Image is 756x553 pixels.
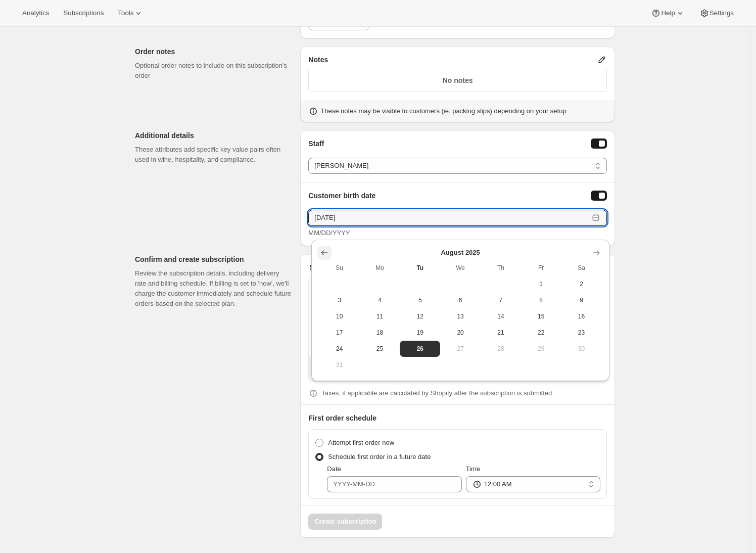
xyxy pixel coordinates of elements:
[485,264,517,272] span: Th
[135,61,292,81] p: Optional order notes to include on this subscription's order
[320,106,566,116] p: These notes may be visible to customers (ie. packing slips) depending on your setup
[440,260,481,276] th: Wednesday
[319,341,360,357] button: Sunday August 24 2025
[444,345,477,353] span: 27
[565,312,598,320] span: 16
[525,280,557,288] span: 1
[661,9,675,17] span: Help
[525,264,557,272] span: Fr
[360,260,400,276] th: Monday
[521,341,561,357] button: Friday August 29 2025
[710,9,734,17] span: Settings
[308,229,350,237] span: MM/DD/YYYY
[400,325,440,341] button: Tuesday August 19 2025
[118,9,133,17] span: Tools
[323,312,356,320] span: 10
[308,191,375,202] span: Customer birth date
[112,6,150,20] button: Tools
[327,465,341,473] span: Date
[400,341,440,357] button: Today Tuesday August 26 2025
[319,357,360,373] button: Sunday August 31 2025
[57,6,110,20] button: Subscriptions
[565,280,598,288] span: 2
[404,329,436,337] span: 19
[328,439,394,446] span: Attempt first order now
[16,6,55,20] button: Analytics
[561,260,602,276] th: Saturday
[364,296,396,304] span: 4
[400,292,440,308] button: Tuesday August 5 2025
[308,55,328,65] span: Notes
[521,325,561,341] button: Friday August 22 2025
[22,9,49,17] span: Analytics
[328,453,431,460] span: Schedule first order in a future date
[521,292,561,308] button: Friday August 8 2025
[440,308,481,325] button: Wednesday August 13 2025
[521,276,561,292] button: Friday August 1 2025
[521,308,561,325] button: Friday August 15 2025
[565,345,598,353] span: 30
[645,6,691,20] button: Help
[561,292,602,308] button: Saturday August 9 2025
[481,260,521,276] th: Thursday
[308,139,324,150] span: Staff
[561,308,602,325] button: Saturday August 16 2025
[360,308,400,325] button: Monday August 11 2025
[481,325,521,341] button: Thursday August 21 2025
[135,130,292,141] p: Additional details
[327,476,461,492] input: YYYY-MM-DD
[135,254,292,264] p: Confirm and create subscription
[481,341,521,357] button: Thursday August 28 2025
[525,296,557,304] span: 8
[525,329,557,337] span: 22
[440,292,481,308] button: Wednesday August 6 2025
[364,329,396,337] span: 18
[400,308,440,325] button: Tuesday August 12 2025
[323,345,356,353] span: 24
[321,388,552,398] p: Taxes, if applicable are calculated by Shopify after the subscription is submitted
[561,325,602,341] button: Saturday August 23 2025
[565,296,598,304] span: 9
[135,145,292,165] p: These attributes add specific key value pairs often used in wine, hospitality, and compliance.
[404,345,436,353] span: 26
[317,246,332,260] button: Show previous month, July 2025
[565,264,598,272] span: Sa
[444,329,477,337] span: 20
[485,296,517,304] span: 7
[444,264,477,272] span: We
[444,312,477,320] span: 13
[63,9,104,17] span: Subscriptions
[323,329,356,337] span: 17
[364,264,396,272] span: Mo
[485,329,517,337] span: 21
[521,260,561,276] th: Friday
[693,6,740,20] button: Settings
[308,413,607,423] p: First order schedule
[525,312,557,320] span: 15
[440,325,481,341] button: Wednesday August 20 2025
[323,361,356,369] span: 31
[561,341,602,357] button: Saturday August 30 2025
[319,260,360,276] th: Sunday
[591,191,607,201] button: Birthday Selector
[591,139,607,149] button: Staff Selector
[360,292,400,308] button: Monday August 4 2025
[481,292,521,308] button: Thursday August 7 2025
[565,329,598,337] span: 23
[319,308,360,325] button: Sunday August 10 2025
[135,268,292,309] p: Review the subscription details, including delivery rate and billing schedule. If billing is set ...
[135,47,292,57] p: Order notes
[404,264,436,272] span: Tu
[466,465,480,473] span: Time
[360,341,400,357] button: Monday August 25 2025
[323,296,356,304] span: 3
[319,292,360,308] button: Sunday August 3 2025
[444,296,477,304] span: 6
[364,345,396,353] span: 25
[404,312,436,320] span: 12
[485,345,517,353] span: 28
[485,312,517,320] span: 14
[319,325,360,341] button: Sunday August 17 2025
[404,296,436,304] span: 5
[400,260,440,276] th: Tuesday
